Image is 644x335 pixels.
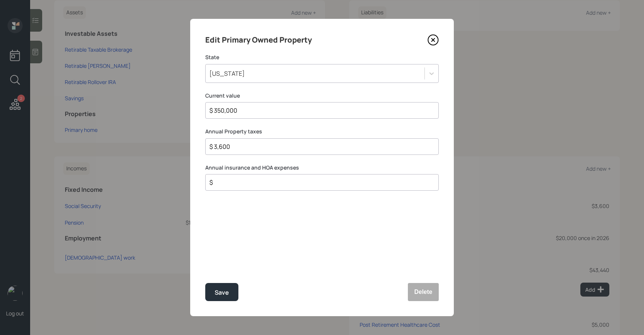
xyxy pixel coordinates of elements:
[205,34,312,46] h4: Edit Primary Owned Property
[205,54,439,61] label: State
[205,128,439,135] label: Annual Property taxes
[209,69,245,78] div: [US_STATE]
[205,164,439,171] label: Annual insurance and HOA expenses
[215,288,229,298] div: Save
[205,92,439,99] label: Current value
[205,283,238,301] button: Save
[408,283,439,301] button: Delete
